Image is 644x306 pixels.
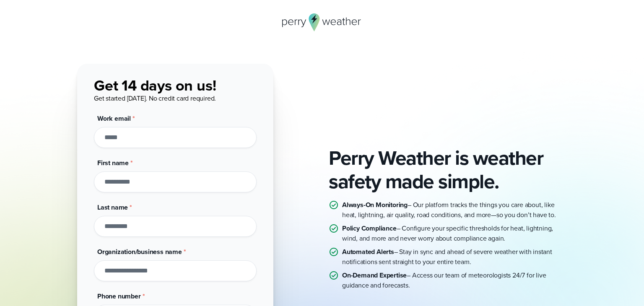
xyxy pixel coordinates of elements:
[97,247,182,257] span: Organization/business name
[94,74,216,96] span: Get 14 days on us!
[342,270,567,290] p: – Access our team of meteorologists 24/7 for live guidance and forecasts.
[329,146,567,193] h2: Perry Weather is weather safety made simple.
[342,247,394,257] strong: Automated Alerts
[342,270,407,280] strong: On-Demand Expertise
[97,202,128,212] span: Last name
[94,93,216,103] span: Get started [DATE]. No credit card required.
[97,114,131,123] span: Work email
[97,291,141,301] span: Phone number
[97,158,129,168] span: First name
[342,200,567,220] p: – Our platform tracks the things you care about, like heat, lightning, air quality, road conditio...
[342,223,397,233] strong: Policy Compliance
[342,223,567,244] p: – Configure your specific thresholds for heat, lightning, wind, and more and never worry about co...
[342,200,408,210] strong: Always-On Monitoring
[342,247,567,267] p: – Stay in sync and ahead of severe weather with instant notifications sent straight to your entir...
